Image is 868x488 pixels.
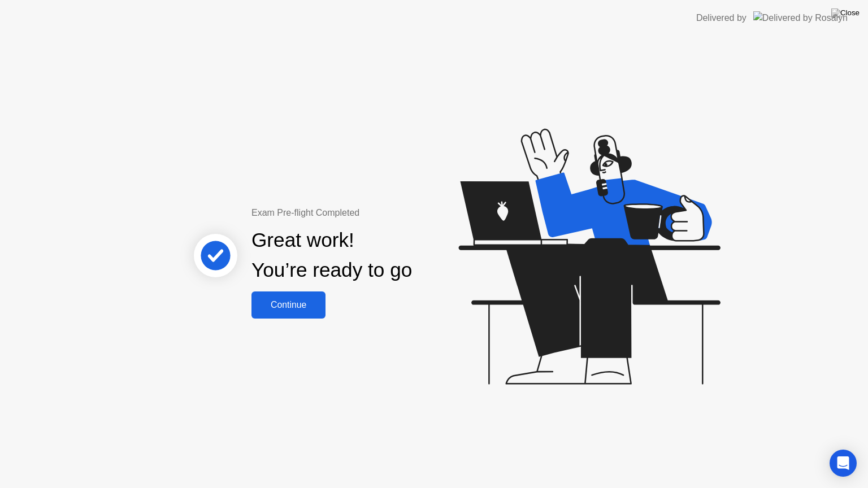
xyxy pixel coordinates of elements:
[831,8,860,18] img: Close
[255,300,322,310] div: Continue
[251,225,412,285] div: Great work! You’re ready to go
[753,11,848,24] img: Delivered by Rosalyn
[251,206,485,220] div: Exam Pre-flight Completed
[696,11,747,25] div: Delivered by
[830,450,857,477] div: Open Intercom Messenger
[251,291,325,319] button: Continue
